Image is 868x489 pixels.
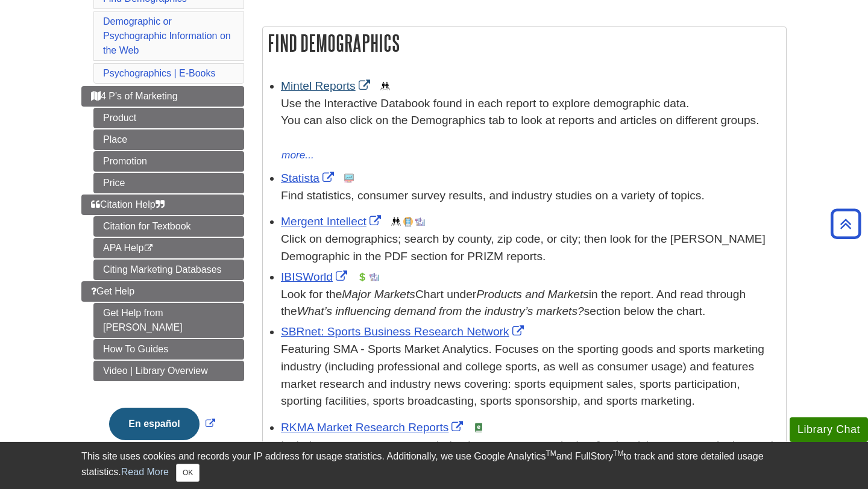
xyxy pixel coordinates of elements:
a: Citing Marketing Databases [93,260,244,280]
a: Link opens in new window [106,419,218,429]
a: Link opens in new window [281,325,527,338]
button: more... [281,147,315,164]
a: Promotion [93,151,244,172]
span: Get Help [91,286,134,296]
i: Major Markets [342,288,415,301]
sup: TM [546,449,556,458]
a: Psychographics | E-Books [103,68,215,78]
p: Find statistics, consumer survey results, and industry studies on a variety of topics. [281,187,780,205]
a: Link opens in new window [281,172,337,184]
button: Close [176,464,200,482]
div: Includes reports on consumer behavior, consumer marketing & advertising, sport marketing, and more. [281,437,780,472]
a: How To Guides [93,339,244,360]
sup: TM [613,449,623,458]
a: Read More [121,467,169,477]
a: Link opens in new window [281,270,350,283]
a: Place [93,129,244,150]
a: Citation for Textbook [93,216,244,237]
img: Demographics [380,81,390,91]
img: Statistics [344,173,354,183]
img: e-Book [474,423,483,432]
button: Library Chat [790,417,868,442]
img: Industry Report [370,272,379,282]
div: Use the Interactive Databook found in each report to explore demographic data. You can also click... [281,95,780,147]
a: Link opens in new window [281,421,466,434]
div: Look for the Chart under in the report. And read through the section below the chart. [281,286,780,321]
a: Citation Help [81,195,244,215]
p: Featuring SMA - Sports Market Analytics. Focuses on the sporting goods and sports marketing indus... [281,341,780,410]
span: Citation Help [91,199,165,210]
a: Link opens in new window [281,215,384,228]
a: 4 P's of Marketing [81,86,244,107]
div: Click on demographics; search by county, zip code, or city; then look for the [PERSON_NAME] Demog... [281,231,780,266]
a: Price [93,173,244,193]
h2: Find Demographics [263,27,786,59]
img: Demographics [391,217,401,226]
img: Industry Report [415,217,425,226]
span: 4 P's of Marketing [91,91,178,101]
a: Demographic or Psychographic Information on the Web [103,16,231,55]
a: Product [93,108,244,128]
button: En español [109,408,199,440]
i: Products and Markets [476,288,589,301]
a: Video | Library Overview [93,361,244,381]
a: Get Help [81,281,244,302]
div: This site uses cookies and records your IP address for usage statistics. Additionally, we use Goo... [81,449,787,482]
a: Get Help from [PERSON_NAME] [93,303,244,338]
i: This link opens in a new window [143,244,154,252]
i: What’s influencing demand from the industry’s markets? [297,305,584,317]
a: Link opens in new window [281,79,373,92]
a: APA Help [93,238,244,258]
a: Back to Top [826,216,865,232]
img: Company Information [403,217,413,226]
img: Financial Report [357,272,367,282]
